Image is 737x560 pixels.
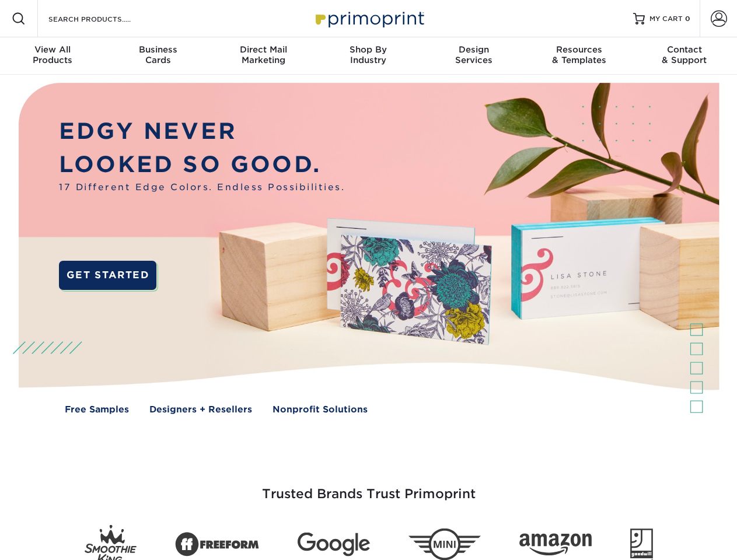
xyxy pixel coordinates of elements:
div: Industry [316,44,421,65]
span: 0 [685,15,690,23]
span: Resources [526,44,631,55]
span: 17 Different Edge Colors. Endless Possibilities. [59,181,345,194]
a: Nonprofit Solutions [273,403,368,416]
div: & Templates [526,44,631,65]
a: Shop ByIndustry [316,37,421,75]
span: Business [105,44,210,55]
p: LOOKED SO GOOD. [59,148,345,181]
img: Amazon [519,534,592,556]
span: Direct Mail [211,44,316,55]
div: Services [421,44,526,65]
div: Cards [105,44,210,65]
p: EDGY NEVER [59,115,345,148]
a: Free Samples [65,403,129,416]
img: Goodwill [630,528,653,560]
div: & Support [632,44,737,65]
span: MY CART [649,14,683,24]
div: Marketing [211,44,316,65]
a: BusinessCards [105,37,210,75]
img: Primoprint [310,6,427,31]
a: GET STARTED [59,261,156,290]
span: Design [421,44,526,55]
h3: Trusted Brands Trust Primoprint [27,459,710,516]
a: Contact& Support [632,37,737,75]
img: Google [298,533,370,556]
a: Resources& Templates [526,37,631,75]
a: Direct MailMarketing [211,37,316,75]
a: DesignServices [421,37,526,75]
span: Contact [632,44,737,55]
input: SEARCH PRODUCTS..... [47,12,161,26]
a: Designers + Resellers [149,403,252,416]
span: Shop By [316,44,421,55]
